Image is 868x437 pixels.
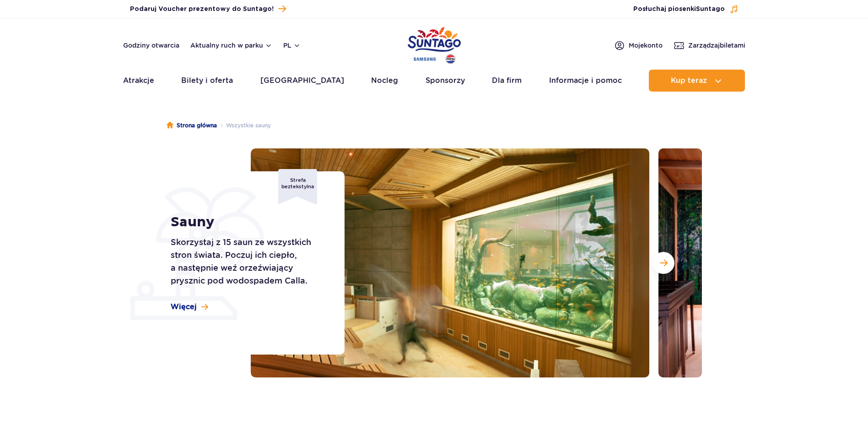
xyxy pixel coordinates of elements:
a: Park of Poland [408,23,461,65]
div: Strefa beztekstylna [278,169,317,204]
span: Kup teraz [671,76,707,85]
a: Bilety i oferta [181,70,233,92]
span: Więcej [171,302,197,312]
a: Sponsorzy [426,70,465,92]
button: Aktualny ruch w parku [190,42,272,49]
h1: Sauny [171,214,324,230]
span: Suntago [696,6,725,12]
li: Wszystkie sauny [217,121,271,130]
button: Kup teraz [649,70,745,92]
span: Posłuchaj piosenki [633,5,725,14]
a: Więcej [171,302,208,312]
button: Następny slajd [652,252,674,274]
a: Mojekonto [614,40,663,51]
a: Nocleg [371,70,398,92]
button: Posłuchaj piosenkiSuntago [633,5,739,14]
span: Moje konto [629,41,663,50]
a: Podaruj Voucher prezentowy do Suntago! [130,3,286,15]
button: pl [283,41,301,50]
a: Godziny otwarcia [123,41,179,50]
span: Podaruj Voucher prezentowy do Suntago! [130,5,274,14]
a: Atrakcje [123,70,154,92]
img: Sauna w strefie Relax z dużym akwarium na ścianie, przytulne wnętrze i drewniane ławki [251,148,649,377]
a: Strona główna [167,121,217,130]
a: Dla firm [492,70,522,92]
a: Informacje i pomoc [549,70,622,92]
p: Skorzystaj z 15 saun ze wszystkich stron świata. Poczuj ich ciepło, a następnie weź orzeźwiający ... [171,236,324,287]
a: Zarządzajbiletami [674,40,745,51]
a: [GEOGRAPHIC_DATA] [260,70,344,92]
span: Zarządzaj biletami [688,41,745,50]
